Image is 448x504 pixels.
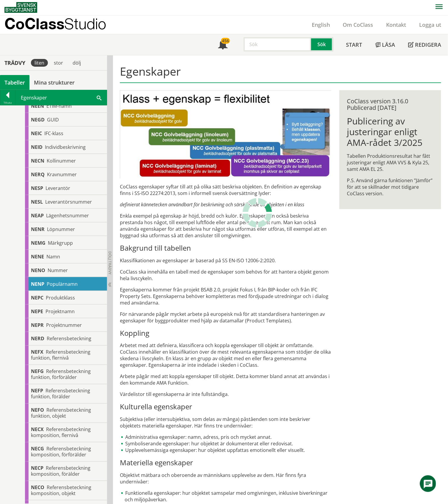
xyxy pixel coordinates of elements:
span: NEGD [31,116,45,123]
img: bild-till-egenskaper.JPG [120,90,331,179]
p: CoClass ska innehålla en tabell med de egenskaper som behövs för att hantera objekt genom hela li... [120,269,331,282]
span: NEMG [31,240,46,246]
span: NEID [31,144,43,150]
span: Studio [64,15,106,32]
span: Läsa [382,41,395,48]
p: CoClass egenskaper syftar till att på olika sätt beskriva objekten. En definition av egenskap fin... [120,183,331,196]
span: Nummer [48,267,68,274]
a: Mina strukturer [29,75,79,90]
span: NENO [31,267,45,274]
p: P.S. Använd gärna funktionen ”Jämför” för att se skillnader mot tidigare CoClass version. [347,177,433,197]
span: NEFP [31,388,43,394]
span: ETIM-namn [46,103,72,109]
div: Trädvy [1,60,29,66]
span: NENP [31,281,44,287]
span: NEFG [31,368,44,375]
span: NENR [31,226,45,233]
a: Läsa [369,34,402,55]
span: NECG [31,446,44,452]
span: NERD [31,336,44,342]
span: Dölj trädvy [107,251,112,274]
span: Referensbeteckning komposition, flernivå [31,426,91,439]
h3: Bakgrund till tabellen [120,244,331,252]
li: Funktionella egenskaper: hur objektet samspelar med omgivningen, inklusive biverkningar och miljö... [120,490,331,503]
li: Administrativa egenskaper: namn, adress, pris och mycket annat. [120,434,331,441]
span: Populärnamn [47,281,78,287]
span: NECP [31,465,43,472]
button: Sök [311,37,333,52]
div: liten [31,59,48,67]
span: Projektnummer [46,322,82,328]
h3: Materiella egenskaper [120,458,331,467]
p: Enkla exempel på egenskap är höjd, bredd och kulör. Egenskaper kan också beskriva prestanda hos n... [120,213,331,239]
span: GUID [47,116,59,123]
span: NERQ [31,171,45,178]
p: För närvarande pågår mycket arbete på europeisk nvå för att standardisera hanteringen av egenskap... [120,311,331,324]
div: Tillbaka [0,100,15,105]
a: Kontakt [380,21,413,28]
input: Sök [244,37,311,52]
p: Egenskaperna kommer från projekt BSAB 2.0, projekt Fokus I, från BIP-koder och från IFC Property ... [120,286,331,306]
a: Start [340,34,369,55]
h1: Egenskaper [120,65,441,83]
h1: Publicering av justeringar enligt AMA-rådet 3/2025 [347,116,433,148]
span: Start [346,41,362,48]
span: Referensbeteckning funktion, objekt [31,407,91,419]
span: Kollinummer [47,157,76,164]
a: Logga ut [413,21,448,28]
span: Produktklass [46,294,75,301]
span: Märkgrupp [48,240,73,246]
span: Referensbeteckning komposition, objekt [31,484,91,497]
span: NESP [31,185,43,191]
span: Lägenhetsnummer [46,212,89,219]
span: NEAP [31,212,44,219]
span: NEIC [31,130,42,137]
h3: Koppling [120,329,331,338]
img: Laddar [242,198,272,228]
span: Projektnamn [46,308,75,315]
span: NECO [31,484,44,491]
span: NENE [31,253,44,260]
a: English [305,21,336,28]
span: Referensbeteckning komposition, förförälder [31,446,91,458]
p: CoClass [4,20,106,27]
span: Notifikationer [218,40,228,50]
p: Arbete pågår med att koppla egenskaper till objekt. Detta kommer bland annat att användas i den k... [120,373,331,386]
div: CoClass version 3.16.0 Publicerad [DATE] [347,98,433,111]
span: NESL [31,199,43,205]
span: NEFO [31,407,44,414]
a: 456 [212,34,234,55]
img: Svensk Byggtjänst [4,2,37,13]
span: NEPR [31,322,44,328]
span: Referensbeteckning funktion, förälder [31,388,90,400]
a: Om CoClass [336,21,380,28]
p: Värdelistor till egenskaperna är inte fullständiga. [120,391,331,398]
a: Redigera [402,34,448,55]
div: Egenskaper [15,90,107,105]
span: Löpnummer [47,226,75,233]
span: NEPE [31,308,43,315]
span: Redigera [415,41,441,48]
li: Upplevelsemässiga egenskaper: hur objektet uppfattas emotionellt eller visuellt. [120,447,331,454]
a: CoClassStudio [4,15,119,34]
span: Referensbeteckning funktion, flernivå [31,349,90,361]
span: Leverantör [46,185,70,191]
span: NEEN [31,103,44,109]
span: Referensbeteckning funktion, förförälder [31,368,91,381]
span: Referensbeteckning komposition, förälder [31,465,90,478]
span: NEFX [31,349,43,355]
p: Tabellen Produktionsresultat har fått justeringar enligt AMA VVS & Kyla 25, samt AMA EL 25. [347,153,433,172]
div: 456 [221,38,230,44]
span: Referensbeteckning [47,336,91,342]
p: Klassifikationen av egenskaper är baserad på SS EN-ISO 12006-2:2020. [120,257,331,264]
span: Namn [46,253,60,260]
span: NEPC [31,294,43,301]
span: NECN [31,157,44,164]
h3: Kulturella egenskaper [120,402,331,411]
span: Sök i tabellen [97,94,101,101]
li: Symboliserande egenskaper: hur objektet är dokumenterat eller redovisat. [120,441,331,447]
em: definierat kännetecken användbart för beskrivning och särskiljande av objekten i en klass [120,201,304,208]
span: Individbeskrivning [45,144,86,150]
span: IFC-klass [44,130,63,137]
span: Leverantörsnummer [45,199,92,205]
